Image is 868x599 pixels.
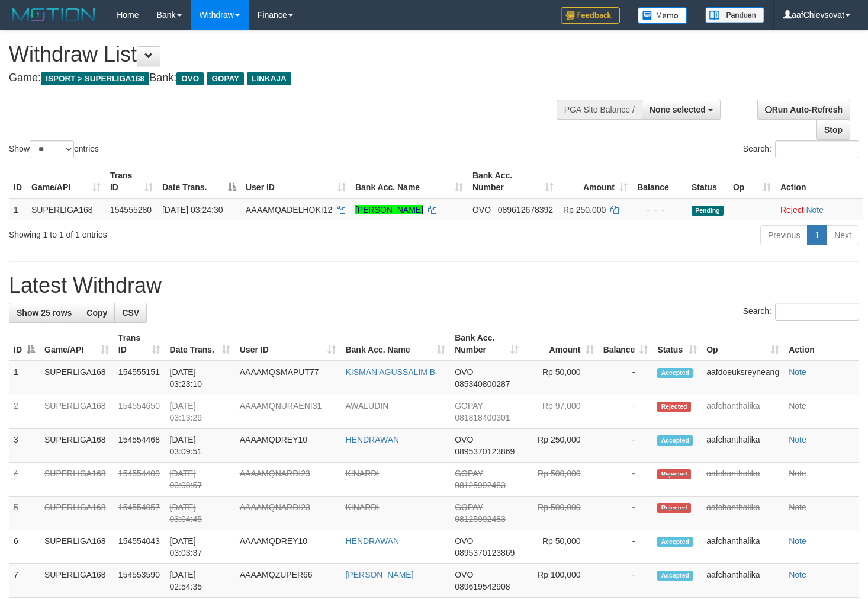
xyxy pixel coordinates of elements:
[468,165,558,198] th: Bank Acc. Number: activate to sort column ascending
[455,435,473,444] span: OVO
[702,327,784,361] th: Op: activate to sort column ascending
[657,571,693,581] span: Accepted
[40,564,114,598] td: SUPERLIGA168
[558,165,632,198] th: Amount: activate to sort column ascending
[165,429,235,463] td: [DATE] 03:09:51
[105,165,157,198] th: Trans ID: activate to sort column ascending
[807,225,827,245] a: 1
[702,463,784,497] td: aafchanthalika
[165,497,235,530] td: [DATE] 03:04:45
[642,100,721,120] button: None selected
[776,165,863,198] th: Action
[455,582,510,591] span: Copy 089619542908 to clipboard
[455,548,515,558] span: Copy 0895370123869 to clipboard
[345,435,399,444] a: HENDRAWAN
[40,361,114,395] td: SUPERLIGA168
[247,72,291,85] span: LINKAJA
[455,502,483,512] span: GOPAY
[114,361,165,395] td: 154555151
[455,367,473,377] span: OVO
[9,429,40,463] td: 3
[40,530,114,564] td: SUPERLIGA168
[455,570,473,579] span: OVO
[705,7,764,23] img: panduan.png
[345,401,388,411] a: AWALUDIN
[599,327,653,361] th: Balance: activate to sort column ascending
[638,7,687,24] img: Button%20Memo.svg
[235,327,341,361] th: User ID: activate to sort column ascending
[235,530,341,564] td: AAAAMQDREY10
[657,469,690,479] span: Rejected
[9,361,40,395] td: 1
[523,395,599,429] td: Rp 97,000
[455,401,483,411] span: GOPAY
[657,435,693,446] span: Accepted
[743,303,859,321] label: Search:
[114,564,165,598] td: 154553590
[789,469,806,478] a: Note
[165,395,235,429] td: [DATE] 03:13:29
[157,165,241,198] th: Date Trans.: activate to sort column descending
[827,225,859,245] a: Next
[728,165,776,198] th: Op: activate to sort column ascending
[207,72,244,85] span: GOPAY
[40,395,114,429] td: SUPERLIGA168
[775,140,859,158] input: Search:
[165,564,235,598] td: [DATE] 02:54:35
[702,497,784,530] td: aafchanthalika
[114,530,165,564] td: 154554043
[114,497,165,530] td: 154554057
[9,224,353,241] div: Showing 1 to 1 of 1 entries
[523,463,599,497] td: Rp 500,000
[455,469,483,478] span: GOPAY
[165,530,235,564] td: [DATE] 03:03:37
[816,120,850,140] a: Stop
[176,72,204,85] span: OVO
[9,497,40,530] td: 5
[789,401,806,411] a: Note
[241,165,351,198] th: User ID: activate to sort column ascending
[9,140,99,158] label: Show entries
[40,497,114,530] td: SUPERLIGA168
[561,7,620,24] img: Feedback.jpg
[165,361,235,395] td: [DATE] 03:23:10
[9,165,27,198] th: ID
[632,165,687,198] th: Balance
[702,564,784,598] td: aafchanthalika
[687,165,728,198] th: Status
[345,570,413,579] a: [PERSON_NAME]
[114,327,165,361] th: Trans ID: activate to sort column ascending
[789,536,806,546] a: Note
[162,205,223,214] span: [DATE] 03:24:30
[355,205,423,214] a: [PERSON_NAME]
[472,205,491,214] span: OVO
[345,502,379,512] a: KINARDI
[86,308,107,318] span: Copy
[599,361,653,395] td: -
[776,198,863,220] td: ·
[455,481,506,490] span: Copy 08125992483 to clipboard
[599,395,653,429] td: -
[165,327,235,361] th: Date Trans.: activate to sort column ascending
[757,100,850,120] a: Run Auto-Refresh
[784,327,859,361] th: Action
[523,327,599,361] th: Amount: activate to sort column ascending
[114,463,165,497] td: 154554409
[345,367,435,377] a: KISMAN AGUSSALIM B
[523,564,599,598] td: Rp 100,000
[702,361,784,395] td: aafdoeuksreyneang
[498,205,553,214] span: Copy 089612678392 to clipboard
[455,536,473,546] span: OVO
[599,530,653,564] td: -
[351,165,468,198] th: Bank Acc. Name: activate to sort column ascending
[760,225,808,245] a: Previous
[657,537,693,547] span: Accepted
[775,303,859,321] input: Search:
[789,570,806,579] a: Note
[789,367,806,377] a: Note
[702,429,784,463] td: aafchanthalika
[523,497,599,530] td: Rp 500,000
[523,361,599,395] td: Rp 50,000
[9,303,79,323] a: Show 25 rows
[780,205,804,214] a: Reject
